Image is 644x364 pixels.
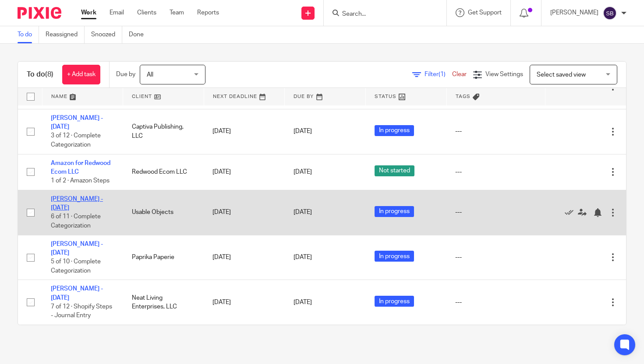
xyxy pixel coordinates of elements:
a: + Add task [62,65,100,84]
img: svg%3E [603,6,617,20]
td: Usable Objects [123,190,204,235]
td: Neat Living Enterprises, LLC [123,280,204,325]
a: Reports [197,8,219,17]
a: Clients [137,8,156,17]
span: [DATE] [294,254,312,260]
span: All [147,72,153,78]
a: Done [129,26,150,43]
span: [DATE] [294,210,312,216]
span: Tags [456,94,471,99]
a: Reassigned [46,26,85,43]
p: Due by [116,70,135,79]
a: [PERSON_NAME] - [DATE] [51,286,103,301]
a: [PERSON_NAME] - [DATE] [51,115,103,130]
td: [DATE] [204,190,285,235]
td: [DATE] [204,109,285,154]
img: Pixie [18,7,61,19]
td: [DATE] [204,235,285,280]
a: [PERSON_NAME] - [DATE] [51,241,103,256]
a: Snoozed [91,26,122,43]
span: 6 of 11 · Complete Categorization [51,214,101,229]
span: [DATE] [294,169,312,175]
td: [DATE] [204,280,285,325]
p: [PERSON_NAME] [550,8,598,17]
div: --- [455,253,536,262]
span: Not started [375,165,414,176]
h1: To do [27,70,53,79]
td: Paprika Paperie [123,235,204,280]
a: Mark as done [565,208,578,217]
span: In progress [375,206,414,217]
a: Team [170,8,184,17]
a: Amazon for Redwood Ecom LLC [51,160,110,175]
span: 7 of 12 · Shopify Steps - Journal Entry [51,304,112,319]
td: [DATE] [204,154,285,190]
div: --- [455,298,536,307]
div: --- [455,168,536,176]
a: [PERSON_NAME] - [DATE] [51,196,103,211]
span: Filter [425,71,452,77]
span: 1 of 2 · Amazon Steps [51,178,110,184]
span: Select saved view [537,72,586,78]
span: View Settings [485,71,523,77]
span: In progress [375,125,414,136]
td: Redwood Ecom LLC [123,154,204,190]
span: 3 of 12 · Complete Categorization [51,133,101,148]
span: In progress [375,296,414,307]
span: [DATE] [294,129,312,135]
div: --- [455,127,536,136]
a: Work [81,8,96,17]
div: --- [455,208,536,217]
span: [DATE] [294,299,312,305]
td: Captiva Publishing, LLC [123,109,204,154]
input: Search [341,10,420,18]
span: Get Support [468,10,502,16]
span: (1) [439,71,446,77]
span: In progress [375,251,414,262]
a: To do [18,26,39,43]
a: Email [110,8,124,17]
a: Clear [452,71,467,77]
span: (8) [45,71,53,78]
span: 5 of 10 · Complete Categorization [51,259,101,274]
